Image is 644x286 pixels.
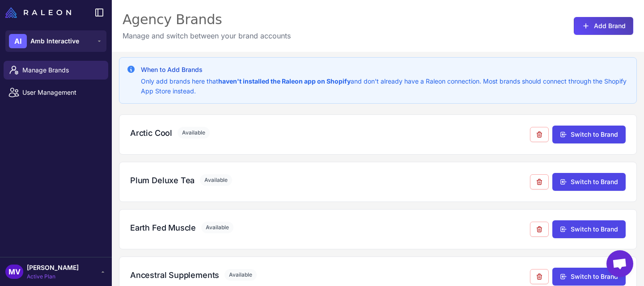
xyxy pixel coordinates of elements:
div: Open chat [606,250,633,277]
div: MV [5,265,23,279]
span: Manage Brands [22,65,101,75]
span: Available [200,174,232,186]
h3: Ancestral Supplements [130,269,219,281]
span: Amb Interactive [30,36,79,46]
span: Available [225,269,257,281]
a: Raleon Logo [5,7,75,18]
span: Available [201,222,233,233]
img: Raleon Logo [5,7,71,18]
button: Add Brand [574,17,633,35]
button: Remove from agency [530,174,549,189]
a: User Management [4,83,108,102]
div: AI [9,34,27,48]
button: Remove from agency [530,222,549,237]
span: [PERSON_NAME] [27,263,79,273]
button: Switch to Brand [552,173,626,191]
div: Agency Brands [123,11,291,29]
span: Available [178,127,210,139]
span: Active Plan [27,273,79,281]
strong: haven't installed the Raleon app on Shopify [218,77,351,85]
button: Switch to Brand [552,126,626,143]
h3: Plum Deluxe Tea [130,174,195,186]
span: User Management [22,88,101,97]
button: Remove from agency [530,269,549,284]
p: Only add brands here that and don't already have a Raleon connection. Most brands should connect ... [141,76,629,96]
button: Remove from agency [530,127,549,142]
h3: Arctic Cool [130,127,172,139]
button: Switch to Brand [552,268,626,286]
h3: When to Add Brands [141,65,629,75]
p: Manage and switch between your brand accounts [123,30,291,41]
a: Manage Brands [4,61,108,80]
button: Switch to Brand [552,220,626,238]
h3: Earth Fed Muscle [130,222,196,234]
button: AIAmb Interactive [5,30,106,52]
